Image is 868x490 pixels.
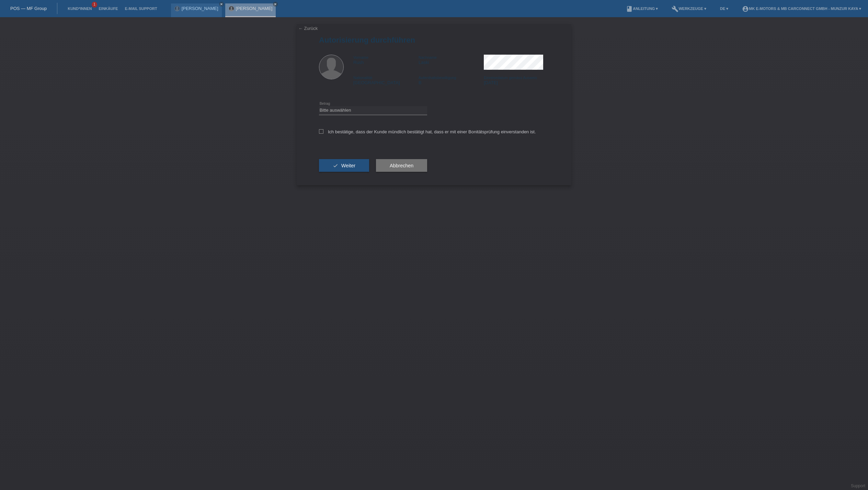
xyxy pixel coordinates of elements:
div: Laski [419,55,484,65]
a: close [219,2,224,7]
label: Ich bestätige, dass der Kunde mündlich bestätigt hat, dass er mit einer Bonitätsprüfung einversta... [319,129,536,134]
div: [DATE] [484,75,549,85]
i: build [672,5,678,12]
a: Kund*innen [64,7,95,11]
span: Weiter [341,163,355,168]
span: Aufenthaltsbewilligung [419,76,456,80]
div: Rush [353,55,419,65]
i: book [626,5,633,12]
div: B [419,75,484,85]
a: bookAnleitung ▾ [623,7,661,11]
a: [PERSON_NAME] [236,6,273,11]
a: E-Mail Support [122,7,161,11]
a: Einkäufe [95,7,121,11]
i: check [333,163,338,168]
a: DE ▾ [717,7,732,11]
a: Support [851,483,865,488]
a: ← Zurück [298,26,318,31]
h1: Autorisierung durchführen [319,36,549,44]
button: Abbrechen [376,159,427,172]
button: check Weiter [319,159,369,172]
i: close [274,2,277,6]
a: buildWerkzeuge ▾ [668,7,710,11]
span: Vorname [353,55,368,59]
a: account_circleMK E-MOTORS & MB CarConnect GmbH - Munzur Kaya ▾ [739,7,865,11]
span: 1 [92,2,97,8]
div: [GEOGRAPHIC_DATA] [353,75,419,85]
span: Einreisedatum gemäss Ausweis [484,76,537,80]
span: Nachname [419,55,437,59]
a: [PERSON_NAME] [182,6,218,11]
i: account_circle [742,5,749,12]
i: close [220,2,223,6]
a: POS — MF Group [10,6,47,11]
span: Nationalität [353,76,372,80]
a: close [273,2,278,7]
span: Abbrechen [390,163,413,168]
